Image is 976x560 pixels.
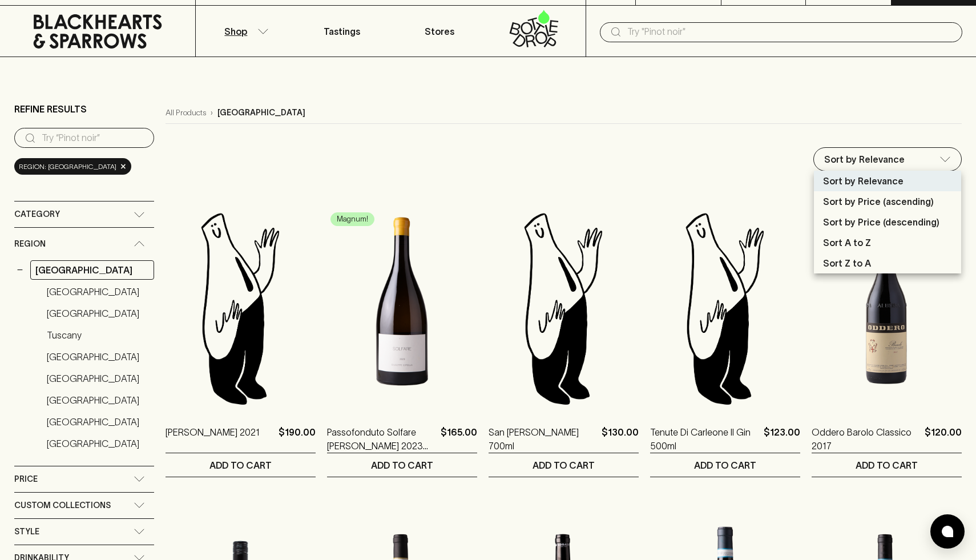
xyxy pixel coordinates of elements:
p: Sort A to Z [823,236,871,249]
img: bubble-icon [942,526,953,537]
p: Sort by Price (ascending) [823,195,934,208]
p: Sort Z to A [823,256,871,270]
p: Sort by Relevance [823,174,904,188]
p: Sort by Price (descending) [823,215,939,229]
